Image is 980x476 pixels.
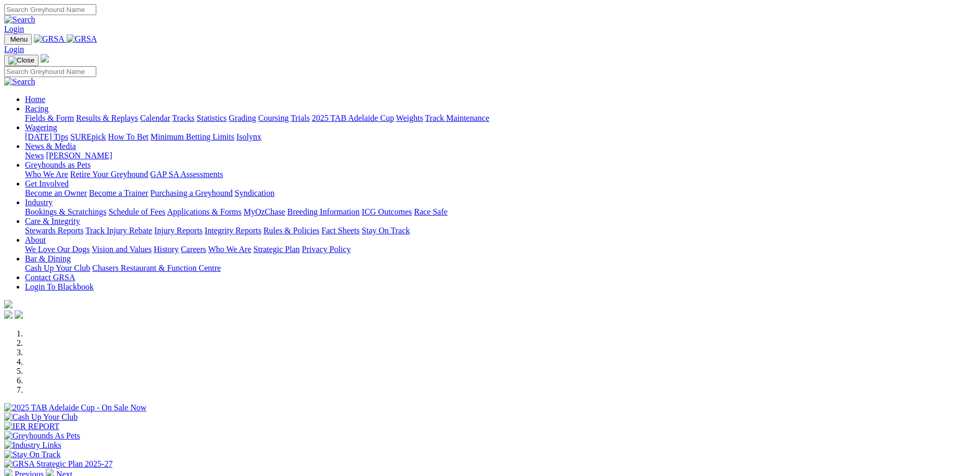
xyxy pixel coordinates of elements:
a: Bar & Dining [25,254,71,263]
img: facebook.svg [4,310,12,319]
img: logo-grsa-white.png [41,54,49,62]
a: Become an Owner [25,189,87,197]
a: GAP SA Assessments [150,170,223,179]
div: Care & Integrity [25,226,976,235]
a: Applications & Forms [167,207,241,216]
a: Results & Replays [76,114,138,122]
a: Greyhounds as Pets [25,160,91,169]
a: Industry [25,198,53,207]
a: Login [4,24,24,33]
span: Menu [10,35,28,43]
img: GRSA Strategic Plan 2025-27 [4,459,112,469]
a: Minimum Betting Limits [150,132,234,141]
a: Careers [181,245,206,254]
a: Rules & Policies [263,226,320,235]
div: Get Involved [25,189,976,198]
a: [DATE] Tips [25,132,68,141]
div: About [25,245,976,254]
div: News & Media [25,151,976,160]
a: Syndication [235,189,274,197]
a: Stay On Track [362,226,410,235]
a: Tracks [172,114,195,122]
img: 2025 TAB Adelaide Cup - On Sale Now [4,403,147,412]
a: Cash Up Your Club [25,264,90,272]
a: Coursing [258,114,289,122]
div: Greyhounds as Pets [25,170,976,179]
div: Industry [25,207,976,217]
img: logo-grsa-white.png [4,300,12,308]
a: Retire Your Greyhound [70,170,148,179]
a: Bookings & Scratchings [25,207,106,216]
a: Racing [25,104,48,113]
img: twitter.svg [15,310,23,319]
a: ICG Outcomes [362,207,412,216]
a: Wagering [25,123,57,132]
a: MyOzChase [244,207,285,216]
a: Fact Sheets [322,226,360,235]
a: Privacy Policy [302,245,351,254]
div: Wagering [25,132,976,142]
a: Purchasing a Greyhound [150,189,233,197]
img: Industry Links [4,441,61,450]
a: How To Bet [108,132,149,141]
button: Toggle navigation [4,34,32,45]
div: Bar & Dining [25,264,976,273]
a: Care & Integrity [25,217,80,226]
img: GRSA [34,34,65,44]
a: Login [4,45,24,54]
img: Greyhounds As Pets [4,431,80,441]
a: News [25,151,44,160]
a: Breeding Information [287,207,360,216]
img: Cash Up Your Club [4,412,78,422]
a: Injury Reports [154,226,202,235]
a: About [25,235,46,244]
a: Isolynx [236,132,261,141]
img: Stay On Track [4,450,60,459]
a: Stewards Reports [25,226,83,235]
a: Become a Trainer [89,189,148,197]
img: Search [4,15,35,24]
a: Schedule of Fees [108,207,165,216]
a: Track Injury Rebate [85,226,152,235]
a: Track Maintenance [425,114,489,122]
a: Grading [229,114,256,122]
a: Statistics [197,114,227,122]
a: Home [25,95,45,104]
input: Search [4,66,96,77]
a: 2025 TAB Adelaide Cup [312,114,394,122]
a: Get Involved [25,179,69,188]
a: Who We Are [208,245,251,254]
a: News & Media [25,142,76,151]
a: Vision and Values [92,245,151,254]
img: Search [4,77,35,86]
a: Login To Blackbook [25,282,94,291]
a: Race Safe [414,207,447,216]
a: Trials [290,114,310,122]
div: Racing [25,114,976,123]
a: Who We Are [25,170,68,179]
img: IER REPORT [4,422,59,431]
img: Close [8,56,34,65]
button: Toggle navigation [4,55,39,66]
input: Search [4,4,96,15]
a: History [154,245,179,254]
a: Contact GRSA [25,273,75,282]
a: Strategic Plan [253,245,300,254]
a: Integrity Reports [205,226,261,235]
a: We Love Our Dogs [25,245,90,254]
img: GRSA [67,34,97,44]
a: Chasers Restaurant & Function Centre [92,264,221,272]
a: Calendar [140,114,170,122]
a: Weights [396,114,423,122]
a: Fields & Form [25,114,74,122]
a: [PERSON_NAME] [46,151,112,160]
a: SUREpick [70,132,106,141]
